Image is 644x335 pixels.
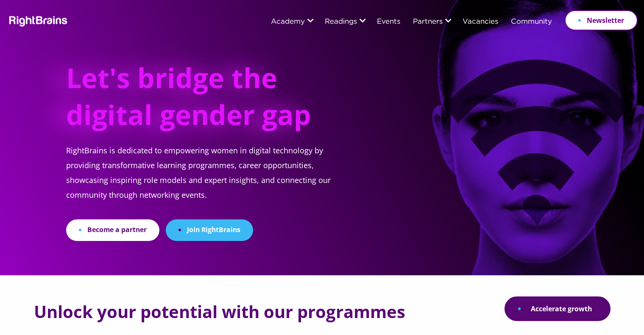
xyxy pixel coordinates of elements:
a: Join RightBrains [166,219,253,241]
a: Become a partner [66,219,159,241]
a: Partners [413,18,443,26]
h2: Unlock your potential with our programmes [34,302,405,321]
a: Accelerate growth [505,296,611,321]
a: Vacancies [463,18,498,26]
a: Newsletter [565,10,638,30]
a: Community [511,18,552,26]
a: Academy [271,18,305,26]
p: RightBrains is dedicated to empowering women in digital technology by providing transformative le... [66,143,351,219]
a: Events [377,18,400,26]
a: Readings [325,18,357,26]
h1: Let's bridge the digital gender gap [66,59,320,143]
img: Rightbrains [6,14,68,27]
